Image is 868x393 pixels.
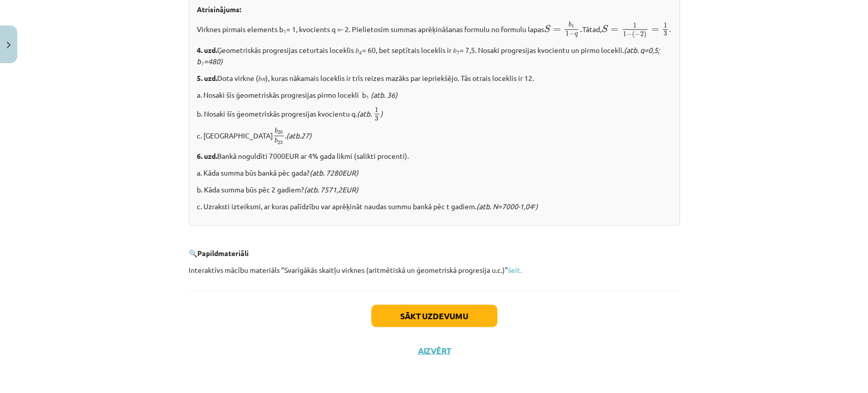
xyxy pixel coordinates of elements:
span: = [611,28,618,32]
span: = [651,28,659,32]
img: icon-close-lesson-0947bae3869378f0d4975bcd49f059093ad1ed9edebbc8119c70593378902aed.svg [7,42,11,48]
b: 4. uzd. [197,45,217,54]
i: (atb. 36) [371,90,398,99]
i: (atb. 7571,2EUR) [304,184,358,193]
i: ) [380,108,383,118]
i: (atb. q=0,5; b [197,45,660,65]
span: b [275,128,278,133]
span: 1 [565,31,569,36]
button: Aizvērt [415,345,454,355]
i: (atb. 7280EUR) [310,167,358,177]
span: . [580,29,582,33]
span: ) [644,31,646,38]
span: 3 [375,116,378,121]
p: 🔍 [189,247,680,258]
em: 𝑛 [262,73,265,82]
span: − [626,32,632,37]
p: b. Nosaki šīs ģeometriskās progresijas kvocientu q. [197,106,672,121]
span: q [575,33,578,37]
span: 1 [375,107,378,112]
span: − [569,32,575,37]
p: Bankā noguldīti 7000EUR ar 4% gada likmi (salikti procenti). [197,150,672,161]
i: ) [535,201,538,210]
span: 2 [640,32,644,37]
span: S [602,25,608,33]
span: S [544,25,551,33]
p: Ģeometriskās progresijas ceturtais loceklis 𝑏 = 60, bet septītais loceklis ir 𝑏 = 7,5. Nosaki pro... [197,45,672,66]
sub: 4 [359,48,362,56]
sup: t [533,201,535,209]
span: 1 [664,23,667,28]
p: c. [GEOGRAPHIC_DATA] . [197,127,672,144]
i: (atb. N=7000∙1,04 [476,201,533,210]
b: 5. uzd. [197,73,217,82]
span: 1 [572,24,574,27]
b: Papildmateriāli [197,248,249,257]
span: = [553,28,561,32]
span: b [275,137,278,143]
button: Sākt uzdevumu [371,304,497,327]
span: 1 [633,23,637,28]
p: c. Uzraksti izteiksmi, ar kuras palīdzību var aprēķināt naudas summu bankā pēc t gadiem. [197,201,672,211]
b: Atrisinājums: [197,5,241,14]
b: 6. uzd. [197,151,217,160]
p: b. Kāda summa būs pēc 2 gadiem? [197,184,672,194]
p: a. Nosaki šīs ģeometriskās progresijas pirmo locekli b [197,89,672,100]
sub: 1 [366,93,369,100]
p: a. Kāda summa būs bankā pēc gada? [197,167,672,178]
p: Interaktīvs mācību materiāls “Svarīgākās skaitļu virknes (aritmētiskā un ģeometriskā progresija u... [189,264,680,275]
sub: 1 [201,59,204,67]
i: =480) [204,56,223,65]
i: (atb.27) [286,130,312,139]
span: 20 [278,130,283,134]
span: 23 [278,140,283,144]
i: (atb. [357,108,372,118]
span: 1 [623,32,626,37]
span: ( [632,31,635,38]
span: 3 [664,31,667,36]
sub: 1 [283,27,286,35]
p: Dota virkne (𝑏 ), kuras nākamais loceklis ir trīs reizes mazāks par iepriekšējo. Tās otrais locek... [197,72,672,83]
span: − [635,32,640,37]
p: Virknes pirmais elements b = 1, kvocients q =- 2. Pielietosim summas aprēķināšanas formulu no for... [197,21,672,39]
a: šeit. [508,265,522,274]
span: b [568,21,572,27]
sub: 7 [457,48,460,56]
